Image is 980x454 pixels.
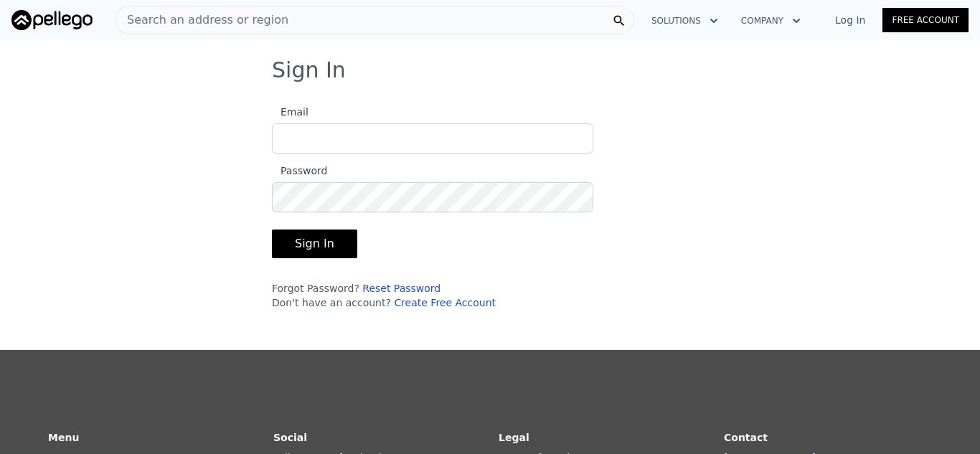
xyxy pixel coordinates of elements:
[882,8,969,32] a: Free Account
[116,11,288,29] span: Search an address or region
[48,432,79,443] strong: Menu
[640,8,730,34] button: Solutions
[362,283,440,294] a: Reset Password
[272,281,593,310] div: Forgot Password? Don't have an account?
[272,230,357,258] button: Sign In
[272,106,308,118] span: Email
[272,123,593,153] input: Email
[730,8,812,34] button: Company
[272,165,327,176] span: Password
[272,182,593,212] input: Password
[11,10,93,30] img: Pellego
[273,432,307,443] strong: Social
[499,432,529,443] strong: Legal
[724,432,768,443] strong: Contact
[272,57,708,83] h3: Sign In
[394,297,496,308] a: Create Free Account
[818,13,882,27] a: Log In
